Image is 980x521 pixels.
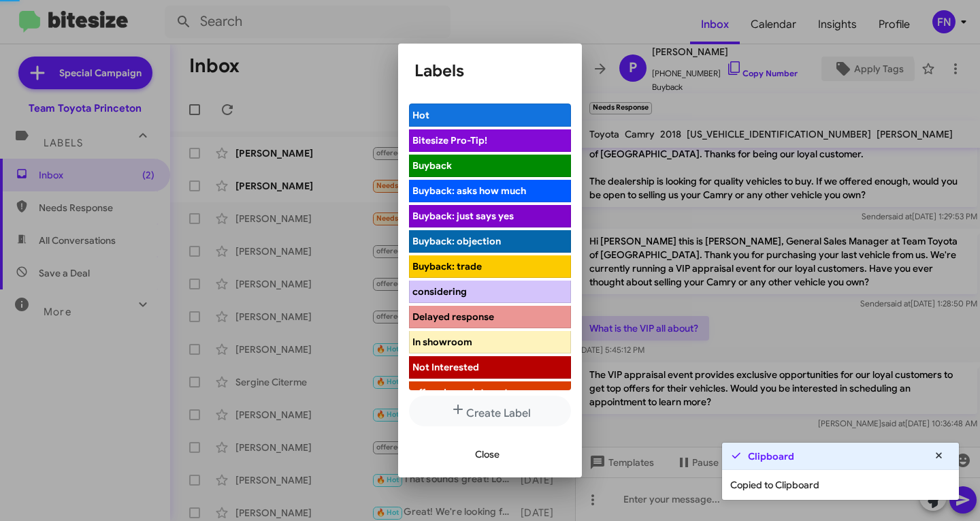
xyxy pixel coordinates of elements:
span: considering [412,285,467,298]
span: Buyback: objection [412,235,501,247]
button: Create Label [409,396,571,426]
span: In showroom [412,336,472,348]
h1: Labels [414,60,566,82]
span: Not Interested [412,361,479,373]
span: offered appointment [412,386,508,398]
div: Copied to Clipboard [722,470,959,500]
button: Close [464,442,510,467]
span: Buyback: just says yes [412,210,514,222]
span: Buyback: asks how much [412,185,526,197]
span: Bitesize Pro-Tip! [412,134,487,146]
span: Close [475,442,500,467]
span: Delayed response [412,311,494,323]
span: Buyback [412,159,452,172]
strong: Clipboard [748,449,794,463]
span: Buyback: trade [412,260,482,272]
span: Hot [412,109,429,121]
